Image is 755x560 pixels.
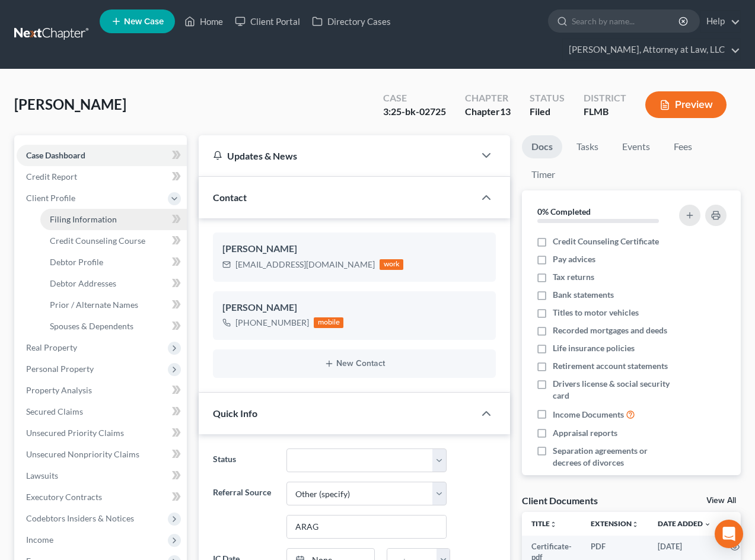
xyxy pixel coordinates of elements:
[26,385,92,395] span: Property Analysis
[584,91,626,105] div: District
[465,105,511,119] div: Chapter
[613,135,660,158] a: Events
[222,359,486,368] button: New Contact
[26,193,75,203] span: Client Profile
[207,448,281,472] label: Status
[26,150,85,160] span: Case Dashboard
[14,96,126,113] span: [PERSON_NAME]
[383,105,446,119] div: 3:25-bk-02725
[124,17,164,26] span: New Case
[26,534,53,545] span: Income
[553,445,676,469] span: Separation agreements or decrees of divorces
[465,91,511,105] div: Chapter
[530,105,565,119] div: Filed
[553,271,594,283] span: Tax returns
[706,497,736,505] a: View All
[500,106,511,117] span: 13
[17,486,187,508] a: Executory Contracts
[715,520,743,548] div: Open Intercom Messenger
[567,135,608,158] a: Tasks
[553,409,624,421] span: Income Documents
[553,378,676,402] span: Drivers license & social security card
[235,259,375,271] div: [EMAIL_ADDRESS][DOMAIN_NAME]
[40,316,187,337] a: Spouses & Dependents
[572,10,680,32] input: Search by name...
[50,214,117,224] span: Filing Information
[40,252,187,273] a: Debtor Profile
[522,163,565,186] a: Timer
[522,494,598,507] div: Client Documents
[26,406,83,416] span: Secured Claims
[17,145,187,166] a: Case Dashboard
[553,360,668,372] span: Retirement account statements
[530,91,565,105] div: Status
[383,91,446,105] div: Case
[213,408,257,419] span: Quick Info
[380,259,403,270] div: work
[26,342,77,352] span: Real Property
[17,401,187,422] a: Secured Claims
[179,11,229,32] a: Home
[531,519,557,528] a: Titleunfold_more
[40,230,187,252] a: Credit Counseling Course
[229,11,306,32] a: Client Portal
[632,521,639,528] i: unfold_more
[550,521,557,528] i: unfold_more
[17,465,187,486] a: Lawsuits
[522,135,562,158] a: Docs
[222,301,486,315] div: [PERSON_NAME]
[553,342,635,354] span: Life insurance policies
[700,11,740,32] a: Help
[50,236,145,246] span: Credit Counseling Course
[306,11,397,32] a: Directory Cases
[591,519,639,528] a: Extensionunfold_more
[17,444,187,465] a: Unsecured Nonpriority Claims
[17,422,187,444] a: Unsecured Priority Claims
[26,492,102,502] span: Executory Contracts
[537,206,591,217] strong: 0% Completed
[17,166,187,187] a: Credit Report
[287,516,446,538] input: Other Referral Source
[50,257,103,267] span: Debtor Profile
[213,192,247,203] span: Contact
[235,317,309,329] div: [PHONE_NUMBER]
[26,513,134,523] span: Codebtors Insiders & Notices
[658,519,711,528] a: Date Added expand_more
[553,289,614,301] span: Bank statements
[553,324,667,336] span: Recorded mortgages and deeds
[584,105,626,119] div: FLMB
[645,91,727,118] button: Preview
[26,428,124,438] span: Unsecured Priority Claims
[40,209,187,230] a: Filing Information
[314,317,343,328] div: mobile
[50,321,133,331] span: Spouses & Dependents
[563,39,740,61] a: [PERSON_NAME], Attorney at Law, LLC
[26,171,77,182] span: Credit Report
[40,273,187,294] a: Debtor Addresses
[704,521,711,528] i: expand_more
[222,242,486,256] div: [PERSON_NAME]
[553,236,659,247] span: Credit Counseling Certificate
[26,470,58,481] span: Lawsuits
[17,380,187,401] a: Property Analysis
[553,307,639,319] span: Titles to motor vehicles
[50,300,138,310] span: Prior / Alternate Names
[26,364,94,374] span: Personal Property
[553,427,617,439] span: Appraisal reports
[553,253,595,265] span: Pay advices
[664,135,702,158] a: Fees
[40,294,187,316] a: Prior / Alternate Names
[213,149,460,162] div: Updates & News
[50,278,116,288] span: Debtor Addresses
[26,449,139,459] span: Unsecured Nonpriority Claims
[207,482,281,539] label: Referral Source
